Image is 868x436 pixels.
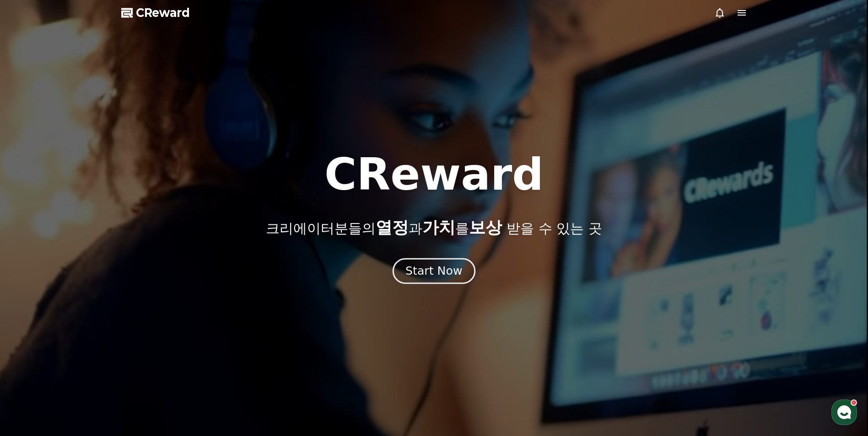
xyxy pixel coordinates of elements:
[118,290,176,313] a: 설정
[469,218,502,237] span: 보상
[266,218,602,237] p: 크리에이터분들의 과 를 받을 수 있는 곳
[84,304,95,311] span: 대화
[393,258,475,284] button: Start Now
[394,268,474,276] a: Start Now
[324,153,544,197] h1: CReward
[376,218,409,237] span: 열정
[422,218,455,237] span: 가치
[141,303,152,311] span: 설정
[60,290,118,313] a: 대화
[405,263,462,279] div: Start Now
[29,303,34,311] span: 홈
[121,5,190,20] a: CReward
[136,5,190,20] span: CReward
[3,290,60,313] a: 홈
